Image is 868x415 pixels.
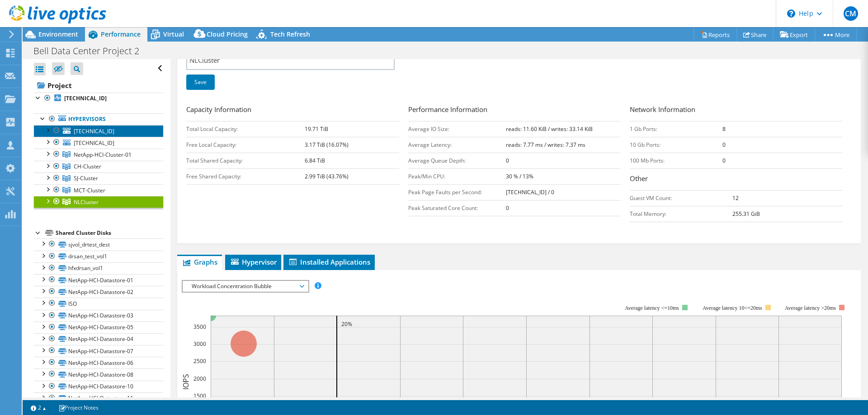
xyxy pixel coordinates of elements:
[34,173,163,184] a: SJ-Cluster
[270,30,310,38] span: Tech Refresh
[74,127,114,135] span: [TECHNICAL_ID]
[288,257,370,266] span: Installed Applications
[630,206,732,222] td: Total Memory:
[408,168,506,184] td: Peak/Min CPU:
[34,78,163,93] a: Project
[693,28,737,42] a: Reports
[34,274,163,286] a: NetApp-HCI-Datastore-01
[625,305,679,311] tspan: Average latency <=10ms
[34,184,163,196] a: MCT-Cluster
[506,188,554,196] b: [TECHNICAL_ID] / 0
[34,381,163,392] a: NetApp-HCI-Datastore-10
[34,357,163,368] a: NetApp-HCI-Datastore-06
[630,173,843,186] h3: Other
[703,305,762,311] tspan: Average latency 10<=20ms
[34,251,163,262] a: drsan_test_vol1
[722,141,726,149] b: 0
[230,257,277,266] span: Hypervisor
[74,174,98,182] span: SJ-Cluster
[34,161,163,173] a: CH-Cluster
[630,104,843,117] h3: Network Information
[34,333,163,345] a: NetApp-HCI-Datastore-04
[74,139,114,147] span: [TECHNICAL_ID]
[186,104,399,117] h3: Capacity Information
[732,210,760,218] b: 255.31 GiB
[630,121,722,137] td: 1 Gb Ports:
[193,375,206,382] text: 2000
[24,402,52,413] a: 2
[186,153,304,168] td: Total Shared Capacity:
[64,94,107,102] b: [TECHNICAL_ID]
[181,374,191,390] text: IOPS
[193,357,206,365] text: 2500
[34,322,163,333] a: NetApp-HCI-Datastore-05
[193,392,206,400] text: 1500
[506,125,593,133] b: reads: 11.60 KiB / writes: 33.14 KiB
[34,262,163,274] a: hfxdrsan_vol1
[34,286,163,298] a: NetApp-HCI-Datastore-02
[34,125,163,137] a: [TECHNICAL_ID]
[182,257,217,266] span: Graphs
[34,113,163,125] a: Hypervisors
[34,196,163,208] a: NLCluster
[773,28,815,42] a: Export
[187,281,303,292] span: Workload Concentration Bubble
[74,151,132,159] span: NetApp-HCI-Cluster-01
[34,345,163,357] a: NetApp-HCI-Datastore-07
[722,157,726,164] b: 0
[630,137,722,153] td: 10 Gb Ports:
[34,368,163,380] a: NetApp-HCI-Datastore-08
[29,46,153,56] h1: Bell Data Center Project 2
[52,402,105,413] a: Project Notes
[408,137,506,153] td: Average Latency:
[186,168,304,184] td: Free Shared Capacity:
[305,141,349,149] b: 3.17 TiB (16.07%)
[787,9,795,18] svg: \n
[408,153,506,168] td: Average Queue Depth:
[506,204,509,212] b: 0
[186,75,215,90] a: Save
[186,121,304,137] td: Total Local Capacity:
[506,141,585,149] b: reads: 7.77 ms / writes: 7.37 ms
[305,125,328,133] b: 19.71 TiB
[34,93,163,104] a: [TECHNICAL_ID]
[38,30,78,38] span: Environment
[34,392,163,404] a: NetApp-HCI-Datastore-11
[785,305,836,311] text: Average latency >20ms
[305,173,349,180] b: 2.99 TiB (43.76%)
[408,121,506,137] td: Average IO Size:
[408,184,506,200] td: Peak Page Faults per Second:
[732,194,739,202] b: 12
[34,137,163,149] a: [TECHNICAL_ID]
[56,228,163,238] div: Shared Cluster Disks
[341,320,352,328] text: 20%
[34,238,163,250] a: sjvol_drtest_dest
[74,187,105,194] span: MCT-Cluster
[101,30,141,38] span: Performance
[506,173,533,180] b: 30 % / 13%
[74,198,99,206] span: NLCluster
[186,137,304,153] td: Free Local Capacity:
[34,298,163,309] a: ISO
[815,28,857,42] a: More
[34,149,163,160] a: NetApp-HCI-Cluster-01
[722,125,726,133] b: 8
[844,6,858,21] span: CM
[630,190,732,206] td: Guest VM Count:
[34,310,163,322] a: NetApp-HCI-Datastore-03
[163,30,184,38] span: Virtual
[506,157,509,164] b: 0
[74,163,101,170] span: CH-Cluster
[305,157,325,164] b: 6.84 TiB
[408,104,621,117] h3: Performance Information
[207,30,248,38] span: Cloud Pricing
[736,28,774,42] a: Share
[193,323,206,331] text: 3500
[408,200,506,216] td: Peak Saturated Core Count:
[193,340,206,348] text: 3000
[630,153,722,168] td: 100 Mb Ports:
